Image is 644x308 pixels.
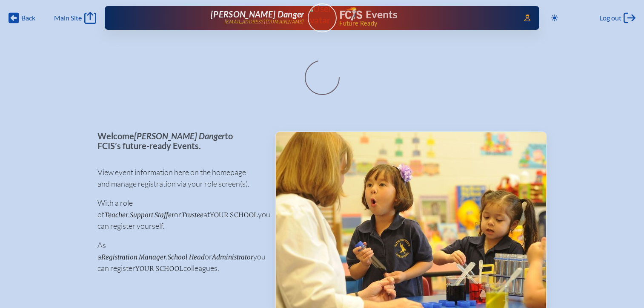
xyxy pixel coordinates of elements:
span: your school [135,265,183,273]
span: Future Ready [339,20,512,26]
a: User Avatar [308,3,337,32]
p: As a , or you can register colleagues. [97,239,261,274]
p: [EMAIL_ADDRESS][DOMAIN_NAME] [224,19,304,25]
span: [PERSON_NAME] Danger [134,131,225,141]
span: School Head [168,253,205,261]
span: Support Staffer [130,211,174,219]
a: [PERSON_NAME] Danger[EMAIL_ADDRESS][DOMAIN_NAME] [132,9,304,26]
span: Main Site [54,14,82,22]
a: Main Site [54,12,96,24]
span: your school [210,211,258,219]
span: Trustee [181,211,203,219]
div: FCIS Events — Future ready [340,7,512,26]
span: Registration Manager [101,253,166,261]
span: Log out [599,14,621,22]
p: Welcome to FCIS’s future-ready Events. [97,131,261,150]
span: Back [21,14,35,22]
img: User Avatar [304,3,340,26]
p: With a role of , or at you can register yourself. [97,197,261,232]
p: View event information here on the homepage and manage registration via your role screen(s). [97,167,261,190]
span: [PERSON_NAME] Danger [211,9,304,19]
span: Administrator [212,253,253,261]
span: Teacher [104,211,128,219]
